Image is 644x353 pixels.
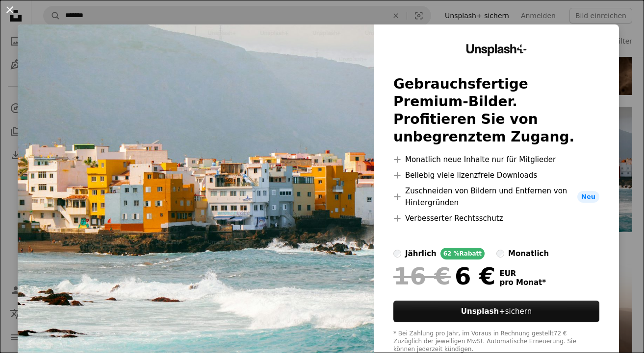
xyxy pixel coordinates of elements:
[405,248,437,259] div: jährlich
[499,278,546,287] span: pro Monat *
[393,301,599,322] button: Unsplash+sichern
[393,263,451,289] span: 16 €
[499,269,546,278] span: EUR
[440,248,485,259] div: 62 % Rabatt
[393,212,599,224] li: Verbesserter Rechtsschutz
[508,248,549,259] div: monatlich
[393,169,599,181] li: Beliebig viele lizenzfreie Downloads
[496,250,504,258] input: monatlich
[393,75,599,146] h2: Gebrauchsfertige Premium-Bilder. Profitieren Sie von unbegrenztem Zugang.
[393,154,599,165] li: Monatlich neue Inhalte nur für Mitglieder
[393,185,599,209] li: Zuschneiden von Bildern und Entfernen von Hintergründen
[393,263,495,289] div: 6 €
[461,307,505,316] strong: Unsplash+
[393,250,401,258] input: jährlich62 %Rabatt
[577,191,599,203] span: Neu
